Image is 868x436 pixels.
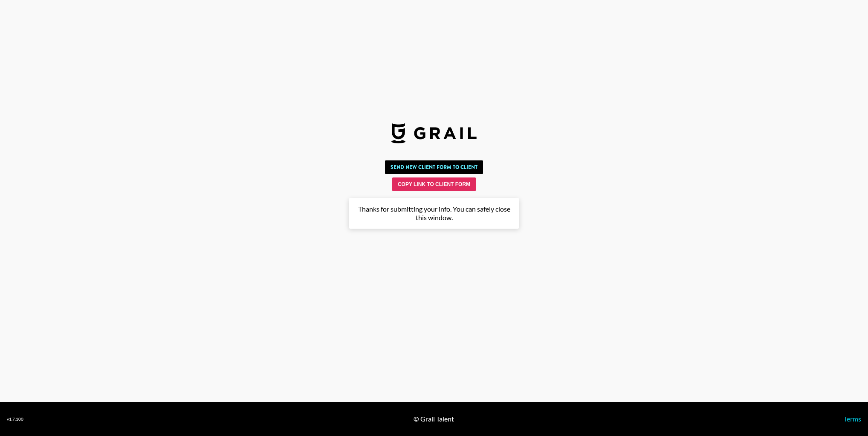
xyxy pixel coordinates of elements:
div: © Grail Talent [414,415,454,423]
a: Terms [844,415,861,423]
button: Send New Client Form to Client [385,160,483,174]
img: Grail Talent Logo [391,123,477,143]
button: Copy Link to Client Form [392,177,476,191]
div: Thanks for submitting your info. You can safely close this window. [349,198,519,229]
div: v 1.7.100 [7,416,23,422]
